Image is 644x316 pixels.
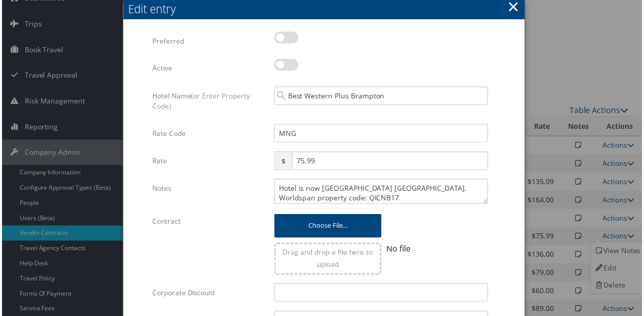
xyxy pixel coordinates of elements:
label: Notes [151,180,266,199]
label: Rate Code [151,124,266,144]
span: Drag and drop a file here to upload [283,249,373,270]
label: Corporate Discount [151,285,266,304]
label: Rate [151,152,266,171]
label: Active [151,59,266,78]
label: Preferred [151,31,266,51]
label: Contract [151,213,266,232]
div: Edit entry [127,1,526,17]
span: No file [387,244,411,256]
span: (or Enter Property Code) [151,91,250,111]
span: $ [274,152,292,171]
label: Hotel Name [151,87,266,117]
